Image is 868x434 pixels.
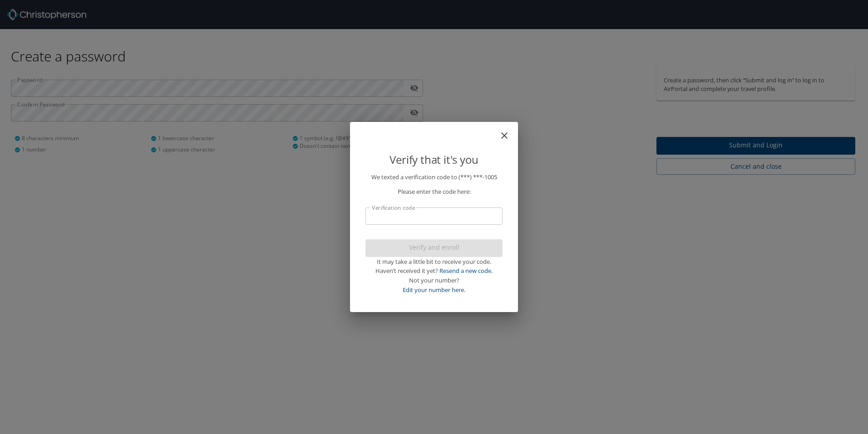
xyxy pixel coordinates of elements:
a: Edit your number here. [403,286,465,294]
div: Not your number? [365,276,503,285]
div: It may take a little bit to receive your code. [365,257,503,267]
p: Please enter the code here: [365,187,503,197]
p: Verify that it's you [365,151,503,168]
div: Haven’t received it yet? [365,266,503,276]
p: We texted a verification code to (***) ***- 1005 [365,172,503,182]
a: Resend a new code. [439,267,493,275]
button: close [503,126,514,136]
